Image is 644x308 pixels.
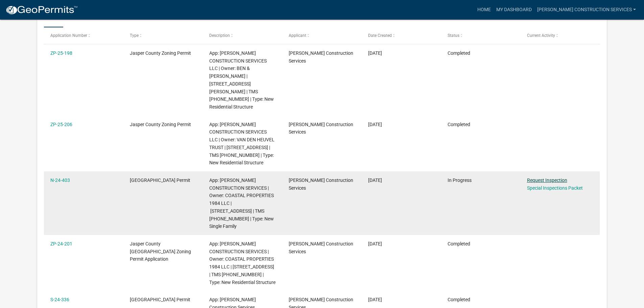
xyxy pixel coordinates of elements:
a: My Dashboard [494,3,534,16]
span: Jasper County SC Zoning Permit Application [130,241,191,262]
span: 07/23/2025 [368,50,382,56]
span: Jasper County Building Permit [130,297,190,302]
datatable-header-cell: Applicant [282,27,362,44]
a: [PERSON_NAME] Construction Services [534,3,639,16]
span: App: TUTEN CONSTRUCTION SERVICES | Owner: COASTAL PROPERTIES 1984 LLC | 7060 LOWCOUNTRY DR | TMS ... [209,241,276,285]
datatable-header-cell: Application Number [44,27,123,44]
span: Tuten Construction Services [289,122,353,135]
span: Jasper County Zoning Permit [130,122,191,127]
datatable-header-cell: Description [203,27,282,44]
datatable-header-cell: Type [123,27,203,44]
a: S-24-336 [50,297,69,302]
span: Current Activity [527,33,555,38]
span: Type [130,33,139,38]
span: Jasper County Building Permit [130,177,190,183]
span: Completed [448,122,470,127]
span: App: TUTEN CONSTRUCTION SERVICES | Owner: COASTAL PROPERTIES 1984 LLC | 7060 LOWCOUNTRY DR | TMS ... [209,177,274,229]
a: N-24-403 [50,177,70,183]
span: Completed [448,50,470,56]
span: Tuten Construction Services [289,50,353,64]
span: 09/19/2024 [368,241,382,246]
datatable-header-cell: Status [441,27,520,44]
span: App: TUTEN CONSTRUCTION SERVICES LLC | Owner: VAN DEN HEUVEL TRUST | 705 BROADVIEW DR | TMS 094-0... [209,122,275,166]
span: Status [448,33,459,38]
span: In Progress [448,177,472,183]
span: Description [209,33,230,38]
datatable-header-cell: Date Created [362,27,441,44]
a: Home [475,3,494,16]
span: Date Created [368,33,392,38]
a: Special Inspections Packet [527,185,583,191]
span: Completed [448,241,470,246]
span: 07/23/2025 [368,122,382,127]
a: ZP-25-206 [50,122,72,127]
span: Jasper County Zoning Permit [130,50,191,56]
span: Application Number [50,33,87,38]
a: Request Inspection [527,177,567,183]
span: Completed [448,297,470,302]
a: ZP-24-201 [50,241,72,246]
span: Applicant [289,33,306,38]
span: 09/19/2024 [368,177,382,183]
a: ZP-25-198 [50,50,72,56]
span: Tuten Construction Services [289,177,353,191]
span: Tuten Construction Services [289,241,353,254]
datatable-header-cell: Current Activity [520,27,600,44]
span: 09/04/2024 [368,297,382,302]
span: App: TUTEN CONSTRUCTION SERVICES LLC | Owner: BEN & GRACE PAYNE | 1251 DELOSS POINT RD | TMS 094-... [209,50,274,110]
